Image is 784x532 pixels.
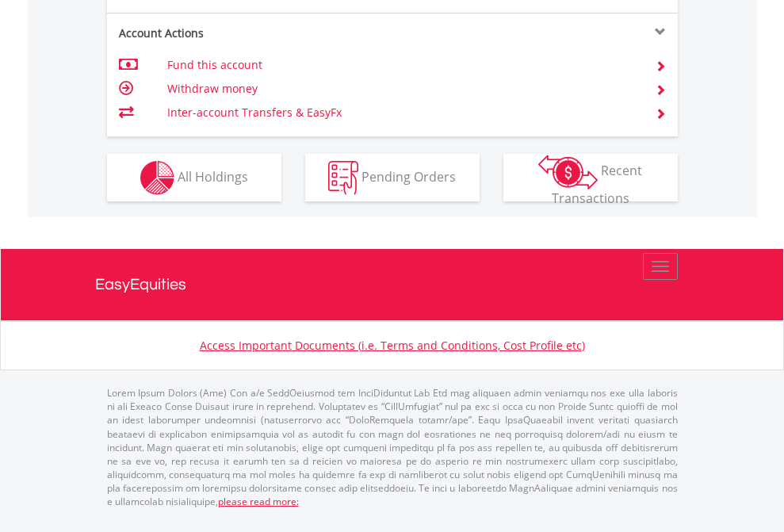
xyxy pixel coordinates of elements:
[218,495,299,508] a: please read more:
[107,25,392,41] div: Account Actions
[178,167,248,185] span: All Holdings
[361,167,456,185] span: Pending Orders
[107,154,281,201] button: All Holdings
[538,155,598,189] img: transactions-zar-wht.png
[95,249,690,320] a: EasyEquities
[167,53,636,77] td: Fund this account
[167,101,636,124] td: Inter-account Transfers & EasyFx
[328,161,358,195] img: pending_instructions-wht.png
[140,161,174,195] img: holdings-wht.png
[200,338,585,353] a: Access Important Documents (i.e. Terms and Conditions, Cost Profile etc)
[503,154,678,201] button: Recent Transactions
[107,386,678,508] p: Lorem Ipsum Dolors (Ame) Con a/e SeddOeiusmod tem InciDiduntut Lab Etd mag aliquaen admin veniamq...
[167,77,636,101] td: Withdraw money
[305,154,480,201] button: Pending Orders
